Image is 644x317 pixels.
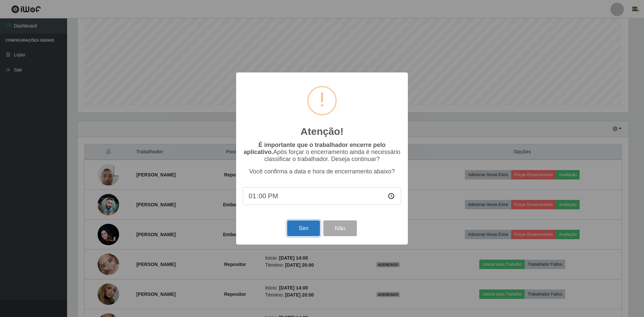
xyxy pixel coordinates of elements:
[287,220,320,236] button: Sim
[243,142,401,163] p: Após forçar o encerramento ainda é necessário classificar o trabalhador. Deseja continuar?
[323,220,357,236] button: Não
[301,125,343,138] h2: Atenção!
[243,168,401,175] p: Você confirma a data e hora de encerramento abaixo?
[244,142,385,155] b: É importante que o trabalhador encerre pelo aplicativo.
